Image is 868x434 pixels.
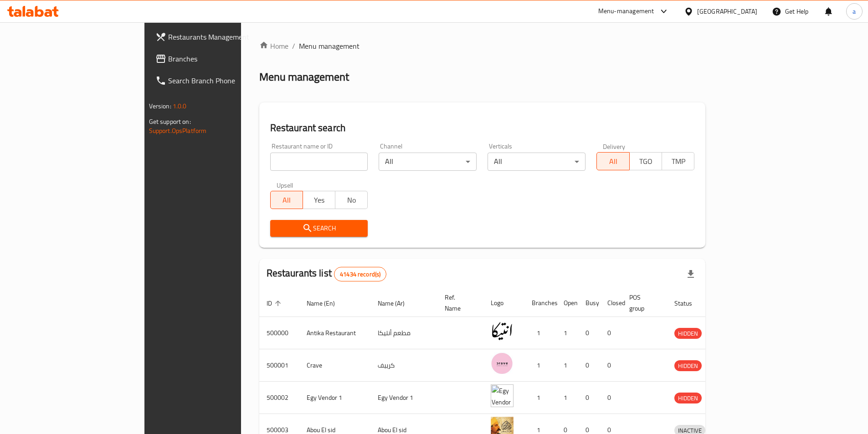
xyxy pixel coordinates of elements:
[148,48,289,70] a: Branches
[277,182,293,188] label: Upsell
[277,223,361,234] span: Search
[378,298,416,309] span: Name (Ar)
[148,70,289,92] a: Search Branch Phone
[578,349,600,382] td: 0
[853,6,856,16] span: a
[524,349,556,382] td: 1
[629,292,656,314] span: POS group
[270,121,695,135] h2: Restaurant search
[491,384,514,407] img: Egy Vendor 1
[148,26,289,48] a: Restaurants Management
[674,298,704,309] span: Status
[370,382,437,414] td: Egy Vendor 1
[600,382,622,414] td: 0
[601,155,626,168] span: All
[629,152,662,170] button: TGO
[524,317,556,349] td: 1
[299,317,370,349] td: Antika Restaurant
[270,191,303,209] button: All
[173,100,187,112] span: 1.0.0
[674,328,702,339] span: HIDDEN
[307,298,347,309] span: Name (En)
[168,75,282,86] span: Search Branch Phone
[674,393,702,403] div: HIDDEN
[556,289,578,317] th: Open
[524,289,556,317] th: Branches
[556,382,578,414] td: 1
[370,317,437,349] td: مطعم أنتيكا
[600,317,622,349] td: 0
[267,298,284,309] span: ID
[307,194,332,207] span: Yes
[270,153,368,171] input: Search for restaurant name or ID..
[149,116,191,128] span: Get support on:
[299,349,370,382] td: Crave
[299,41,360,51] span: Menu management
[674,393,702,403] span: HIDDEN
[556,349,578,382] td: 1
[666,155,691,168] span: TMP
[488,153,586,171] div: All
[491,320,514,342] img: Antika Restaurant
[598,6,654,17] div: Menu-management
[168,53,282,64] span: Branches
[292,41,295,51] li: /
[370,349,437,382] td: كرييف
[524,382,556,414] td: 1
[259,70,349,84] h2: Menu management
[674,361,702,371] span: HIDDEN
[491,352,514,375] img: Crave
[578,289,600,317] th: Busy
[662,152,694,170] button: TMP
[600,289,622,317] th: Closed
[578,382,600,414] td: 0
[149,100,171,112] span: Version:
[379,153,477,171] div: All
[697,6,757,16] div: [GEOGRAPHIC_DATA]
[578,317,600,349] td: 0
[680,263,702,285] div: Export file
[149,125,207,137] a: Support.OpsPlatform
[168,31,282,42] span: Restaurants Management
[335,191,368,209] button: No
[303,191,335,209] button: Yes
[334,267,386,281] div: Total records count
[600,349,622,382] td: 0
[299,382,370,414] td: Egy Vendor 1
[596,152,629,170] button: All
[603,143,626,149] label: Delivery
[339,194,364,207] span: No
[270,220,368,237] button: Search
[483,289,524,317] th: Logo
[556,317,578,349] td: 1
[259,41,706,51] nav: breadcrumb
[445,292,473,314] span: Ref. Name
[274,194,299,207] span: All
[633,155,658,168] span: TGO
[267,266,387,281] h2: Restaurants list
[334,270,386,279] span: 41434 record(s)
